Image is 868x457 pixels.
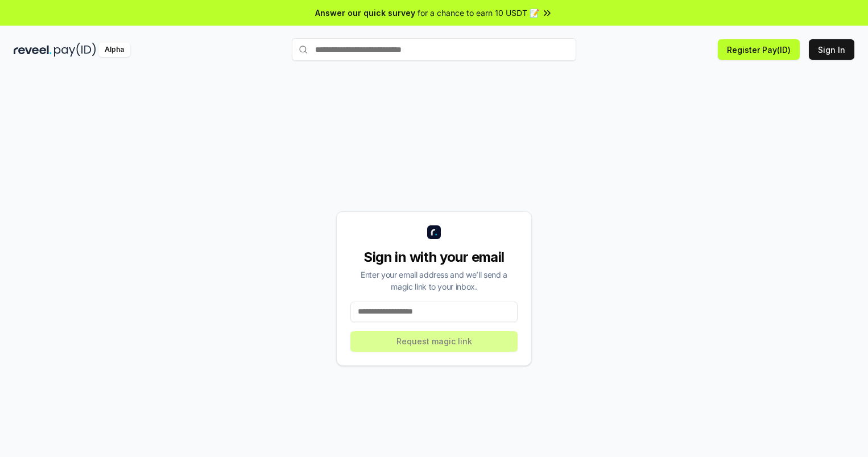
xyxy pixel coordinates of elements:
div: Enter your email address and we’ll send a magic link to your inbox. [350,269,518,293]
button: Register Pay(ID) [718,39,800,60]
span: for a chance to earn 10 USDT 📝 [418,7,539,19]
img: pay_id [54,43,96,57]
img: reveel_dark [14,43,52,57]
div: Sign in with your email [350,248,518,266]
img: logo_small [427,225,441,239]
div: Alpha [98,43,130,57]
span: Answer our quick survey [315,7,415,19]
button: Sign In [809,39,854,60]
